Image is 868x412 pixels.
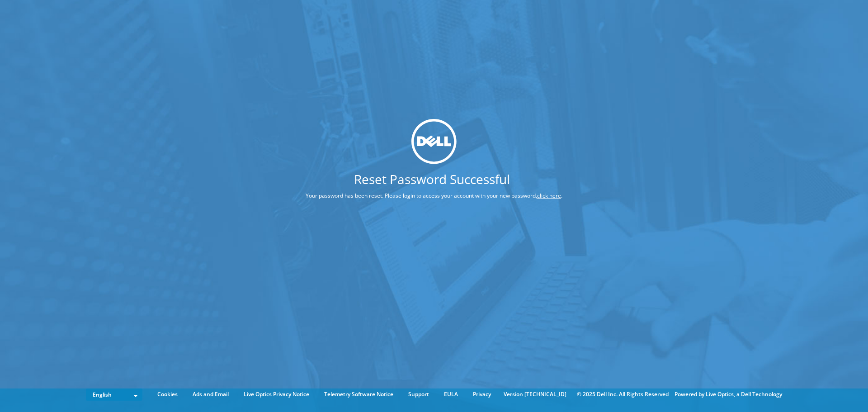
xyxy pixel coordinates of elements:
li: Version [TECHNICAL_ID] [499,389,571,399]
li: © 2025 Dell Inc. All Rights Reserved [572,389,673,399]
p: Your password has been reset. Please login to access your account with your new password, . [272,191,596,201]
li: Powered by Live Optics, a Dell Technology [675,389,782,399]
a: Privacy [466,389,498,399]
h1: Reset Password Successful [272,173,592,185]
a: Cookies [151,389,184,399]
a: EULA [437,389,465,399]
a: click here [537,192,561,199]
a: Telemetry Software Notice [317,389,400,399]
a: Ads and Email [186,389,236,399]
a: Live Optics Privacy Notice [237,389,316,399]
img: dell_svg_logo.svg [411,119,457,164]
a: Support [401,389,436,399]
